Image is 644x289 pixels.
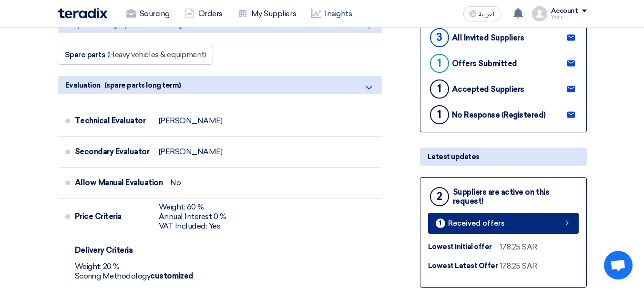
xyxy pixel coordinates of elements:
div: Price Criteria [75,205,151,228]
div: Weight: 20 % [75,262,378,271]
a: Orders [177,3,230,24]
span: العربية [479,11,496,18]
div: Latest updates [420,148,587,166]
div: Suppliers are active on this request! [453,188,579,206]
div: Annual Interest 0 % [159,212,226,221]
b: customized [150,271,193,280]
span: Evaluation [65,80,101,90]
div: All Invited Suppliers [452,33,524,42]
div: No [170,178,181,188]
a: Sourcing [119,3,177,24]
div: Scoring Methodology [75,271,378,281]
div: Accepted Suppliers [452,85,524,94]
div: 178.25 SAR [500,260,537,272]
div: Open chat [604,251,633,279]
button: العربية [463,6,501,21]
div: Offers Submitted [452,59,517,68]
div: 1 [430,80,449,99]
div: Lowest Initial offer [428,241,500,252]
img: Teradix logo [58,8,107,19]
div: 1 [430,105,449,124]
div: 1 [436,219,445,228]
div: Yasir [551,15,587,20]
div: Technical Evaluator [75,110,151,132]
div: 3 [430,28,449,47]
span: Received offers [448,220,505,227]
a: Insights [304,3,359,24]
div: Delivery Criteria [75,239,151,262]
div: 1 [430,54,449,73]
span: Spare parts [65,50,106,59]
div: 178.25 SAR [500,241,537,253]
span: (spare parts long term) [104,80,181,90]
a: My Suppliers [230,3,304,24]
div: No Response (Registered) [452,110,546,120]
div: Lowest Latest Offer [428,260,500,271]
div: VAT Included: Yes [159,221,226,231]
div: Allow Manual Evaluation [75,171,163,194]
a: 1 Received offers [428,213,579,234]
div: [PERSON_NAME] [159,116,223,126]
div: Weight: 60 % [159,202,226,212]
div: 2 [430,187,449,206]
div: Account [551,7,578,15]
div: [PERSON_NAME] [159,147,223,157]
img: profile_test.png [532,6,547,21]
span: (Heavy vehicles & equipment) [107,50,206,59]
div: Secondary Evaluator [75,140,151,163]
